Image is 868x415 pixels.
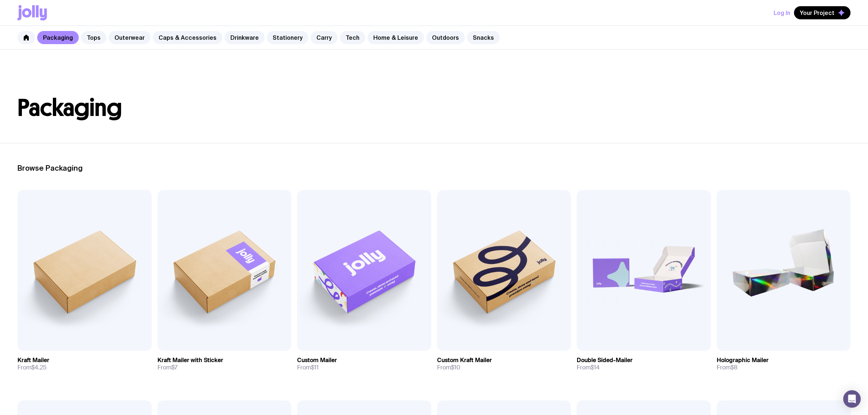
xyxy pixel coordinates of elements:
a: Holographic MailerFrom$8 [717,351,851,377]
a: Drinkware [225,31,265,44]
a: Carry [311,31,338,44]
span: $11 [311,364,319,371]
button: Log In [774,6,790,19]
span: From [437,364,460,371]
h3: Holographic Mailer [717,357,768,364]
span: $7 [171,364,178,371]
span: From [17,364,47,371]
h3: Kraft Mailer [17,357,49,364]
a: Stationery [267,31,308,44]
a: Custom Kraft MailerFrom$10 [437,351,571,377]
span: From [577,364,600,371]
div: Open Intercom Messenger [843,390,861,408]
span: $8 [731,364,737,371]
a: Custom MailerFrom$11 [297,351,431,377]
span: From [157,364,178,371]
h2: Browse Packaging [17,164,851,172]
a: Outerwear [109,31,151,44]
h3: Double Sided-Mailer [577,357,632,364]
span: $14 [591,364,600,371]
h3: Kraft Mailer with Sticker [157,357,223,364]
a: Outdoors [426,31,465,44]
h1: Packaging [17,96,851,120]
a: Double Sided-MailerFrom$14 [577,351,711,377]
a: Tops [81,31,106,44]
h3: Custom Kraft Mailer [437,357,492,364]
h3: Custom Mailer [297,357,337,364]
span: From [297,364,319,371]
span: $10 [451,364,460,371]
a: Caps & Accessories [153,31,222,44]
a: Home & Leisure [367,31,424,44]
span: From [717,364,737,371]
a: Kraft Mailer with StickerFrom$7 [157,351,292,377]
button: Your Project [794,6,851,19]
a: Packaging [37,31,79,44]
a: Kraft MailerFrom$4.25 [17,351,152,377]
span: Your Project [800,9,834,16]
a: Snacks [467,31,500,44]
span: $4.25 [31,364,47,371]
a: Tech [340,31,365,44]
